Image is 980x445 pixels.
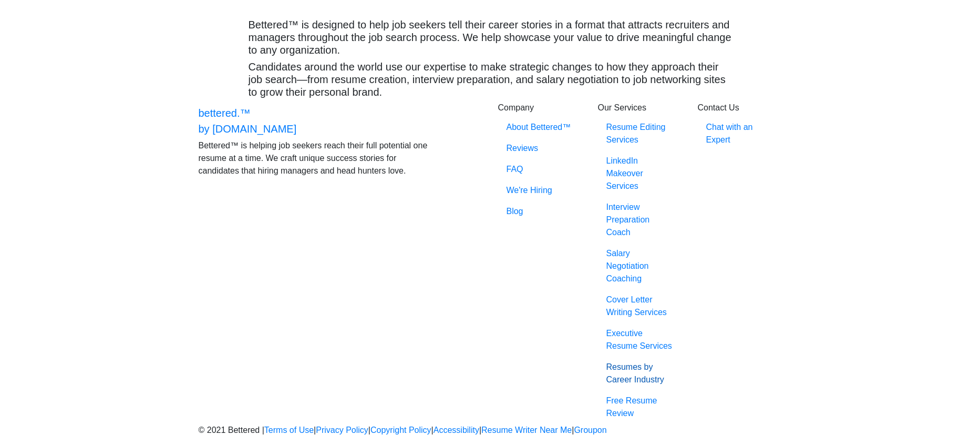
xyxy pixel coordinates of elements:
a: We're Hiring [498,180,582,201]
a: LinkedIn Makeover Services [598,150,682,197]
a: Reviews [498,138,582,159]
a: Privacy Policy [316,426,368,434]
a: Groupon [574,426,606,434]
a: Chat with an Expert [698,117,782,150]
a: Free Resume Review [598,390,682,424]
a: Terms of Use [264,426,314,434]
h5: Candidates around the world use our expertise to make strategic changes to how they approach thei... [249,60,732,98]
a: Executive Resume Services [598,323,682,357]
span: by [DOMAIN_NAME] [199,123,297,135]
h6: Company [498,103,582,113]
a: Resume Writer Near Me [481,426,572,434]
h6: Our Services [598,103,682,113]
a: FAQ [498,159,582,180]
a: Resumes by Career Industry [598,357,682,390]
h5: Bettered™ is designed to help job seekers tell their career stories in a format that attracts rec... [249,18,732,56]
a: Copyright Policy [370,426,431,434]
a: About Bettered™ [498,117,582,138]
a: Accessibility [434,426,479,434]
h6: Contact Us [698,103,782,113]
p: © 2021 Bettered | | | | | | [199,424,782,437]
a: Cover Letter Writing Services [598,289,682,323]
p: Bettered™ is helping job seekers reach their full potential one resume at a time. We craft unique... [199,139,432,177]
a: Interview Preparation Coach [598,197,682,243]
a: Salary Negotiation Coaching [598,243,682,289]
a: Resume Editing Services [598,117,682,150]
a: Blog [498,201,582,222]
a: bettered.™by [DOMAIN_NAME] [199,103,297,139]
